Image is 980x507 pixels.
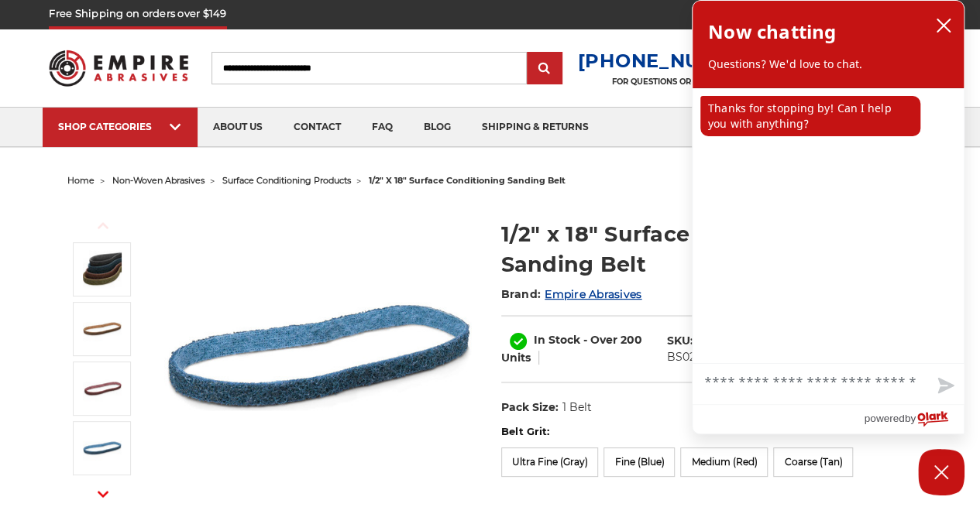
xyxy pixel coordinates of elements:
div: SHOP CATEGORIES [58,121,182,132]
span: 1/2" x 18" surface conditioning sanding belt [369,175,566,186]
a: shipping & returns [466,108,604,147]
a: non-woven abrasives [112,175,205,186]
img: 1/2"x18" Coarse Surface Conditioning Belt [83,310,122,348]
button: Close Chatbox [918,449,965,495]
img: Empire Abrasives [49,41,187,95]
button: close chatbox [931,14,956,37]
span: Units [501,351,531,365]
a: surface conditioning products [222,175,351,186]
a: Empire Abrasives [545,287,641,301]
a: about us [198,108,278,147]
button: Send message [925,368,964,404]
span: powered [864,409,904,428]
a: Powered by Olark [864,405,964,433]
dt: SKU: [667,333,693,349]
img: Surface Conditioning Sanding Belts [83,250,122,289]
h1: 1/2" x 18" Surface Conditioning Sanding Belt [501,219,913,279]
a: [PHONE_NUMBER] [577,50,768,72]
label: Belt Grit: [501,424,913,440]
dt: Pack Size: [501,399,559,416]
a: blog [408,108,466,147]
dd: BS02010 [667,349,714,365]
span: Brand: [501,287,542,301]
div: chat [693,88,964,363]
input: Submit [529,53,560,84]
span: by [905,409,916,428]
span: In Stock [534,333,580,347]
a: home [67,175,95,186]
p: Thanks for stopping by! Can I help you with anything? [700,96,920,136]
img: 1/2"x18" Medium Surface Conditioning Belt [83,369,122,408]
span: - Over [583,333,617,347]
span: 200 [621,333,642,347]
dd: 1 Belt [562,399,591,416]
a: faq [356,108,408,147]
a: contact [278,108,356,147]
p: Questions? We'd love to chat. [708,57,948,72]
button: Previous [84,209,122,242]
p: FOR QUESTIONS OR INQUIRIES [577,77,768,87]
h2: Now chatting [708,16,836,47]
img: 1/2"x18" Fine Surface Conditioning Belt [83,429,122,468]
